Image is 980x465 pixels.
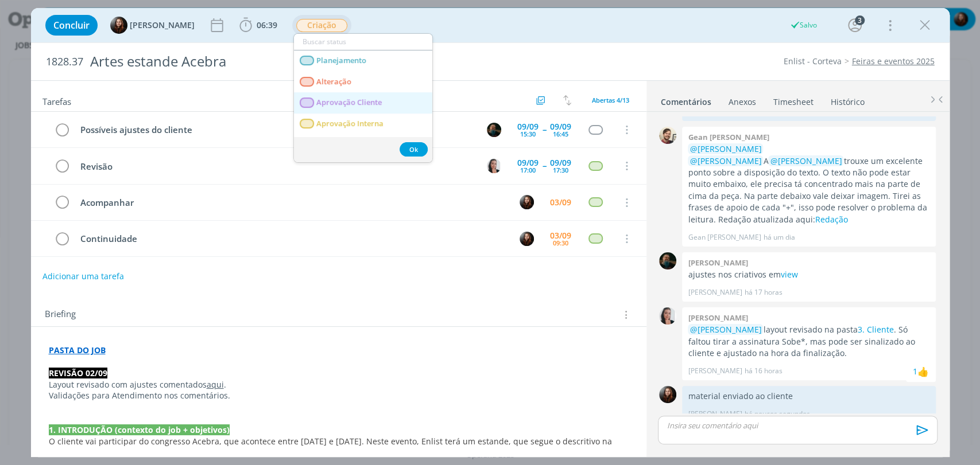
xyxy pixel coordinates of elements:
span: . [224,379,226,390]
span: -- [543,162,546,170]
span: [PERSON_NAME] [130,21,195,29]
div: 09:30 [553,240,568,246]
strong: 1. INTRODUÇÃO (contexto do job + objetivos) [49,424,230,435]
p: layout revisado na pasta . Só faltou tirar a assinatura Sobe*, mas pode ser sinalizado ao cliente... [688,324,930,359]
span: Criação [296,19,347,32]
span: Aprovação Interna [316,119,384,128]
button: C [486,157,503,174]
img: M [487,123,501,137]
img: M [659,252,676,269]
span: Layout revisado com ajustes comentados [49,379,207,390]
b: [PERSON_NAME] [688,312,747,323]
a: Comentários [660,91,712,108]
span: Concluir [53,21,90,30]
a: aqui [207,379,224,390]
img: E [520,232,534,246]
button: Criação [296,18,348,33]
a: Feiras e eventos 2025 [852,56,935,67]
div: 16:45 [553,131,568,137]
div: 3 [855,15,865,25]
span: Alteração [316,77,351,87]
div: 03/09 [550,232,571,240]
span: Briefing [45,307,76,322]
a: PASTA DO JOB [49,345,106,355]
span: Aprovação Cliente [316,98,382,107]
p: A trouxe um excelente ponto sobre a disposição do texto. O texto não pode estar muito embaixo, el... [688,143,930,225]
a: Conteúdo do cliente [110,447,188,458]
div: 09/09 [517,159,539,167]
p: [PERSON_NAME] [688,409,742,419]
span: O cliente vai participar do congresso Acebra, que acontece entre [DATE] e [DATE]. Neste evento, E... [49,436,614,458]
img: arrow-down-up.svg [563,95,571,105]
div: dialog [31,8,950,457]
div: 03/09 [550,198,571,206]
span: há 17 horas [744,287,782,298]
p: Gean [PERSON_NAME] [688,232,761,243]
span: @[PERSON_NAME] [690,324,761,335]
span: Planejamento [316,56,366,65]
input: Buscar status [294,34,432,50]
a: Histórico [830,91,865,108]
span: -- [543,126,546,134]
button: Concluir [45,15,98,36]
a: Timesheet [773,91,814,108]
span: . Precisaremos desenvolver as artes para a parede do estande e para o adesivo do balcão. [188,447,535,458]
p: [PERSON_NAME] [688,287,742,298]
span: 06:39 [257,19,277,30]
span: há poucos segundos [744,409,809,419]
span: Tarefas [42,93,71,107]
button: E [518,230,536,247]
img: E [659,386,676,403]
button: Ok [400,142,428,157]
p: material enviado ao cliente [688,390,930,402]
span: há um dia [763,232,795,243]
a: Enlist - Corteva [784,56,842,67]
span: 1828.37 [46,56,83,68]
button: M [486,121,503,138]
button: 06:39 [237,16,280,34]
a: 3. Cliente [857,324,893,335]
b: [PERSON_NAME] [688,257,747,268]
div: Eduarda Pereira [917,365,929,378]
img: E [520,195,534,209]
div: 17:00 [520,167,536,173]
span: Abertas 4/13 [592,96,629,104]
button: E[PERSON_NAME] [110,17,195,34]
ul: Criação [293,33,433,163]
strong: REVISÃO 02/09 [49,368,107,378]
div: Salvo [790,20,817,30]
p: ajustes nos criativos em [688,269,930,280]
span: @[PERSON_NAME] [690,155,761,166]
img: C [659,307,676,325]
div: Anexos [729,96,756,108]
div: Continuidade [76,232,509,246]
div: Artes estande Acebra [86,48,560,76]
div: 1 [913,365,917,377]
div: Acompanhar [76,196,509,210]
img: C [487,159,501,173]
button: 3 [846,16,864,34]
span: @[PERSON_NAME] [770,155,842,166]
div: Possíveis ajustes do cliente [76,123,477,137]
img: G [659,127,676,144]
b: Gean [PERSON_NAME] [688,132,769,142]
div: Revisão [76,159,477,174]
div: 09/09 [517,123,539,131]
img: E [110,17,127,34]
a: view [780,269,797,280]
span: @[PERSON_NAME] [690,143,761,154]
p: [PERSON_NAME] [688,366,742,376]
a: Redação [815,214,847,225]
button: Adicionar uma tarefa [42,266,125,287]
div: 17:30 [553,167,568,173]
button: E [518,194,536,211]
div: 09/09 [550,159,571,167]
span: Validações para Atendimento nos comentários. [49,390,230,401]
span: há 16 horas [744,366,782,376]
div: 09/09 [550,123,571,131]
div: 15:30 [520,131,536,137]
